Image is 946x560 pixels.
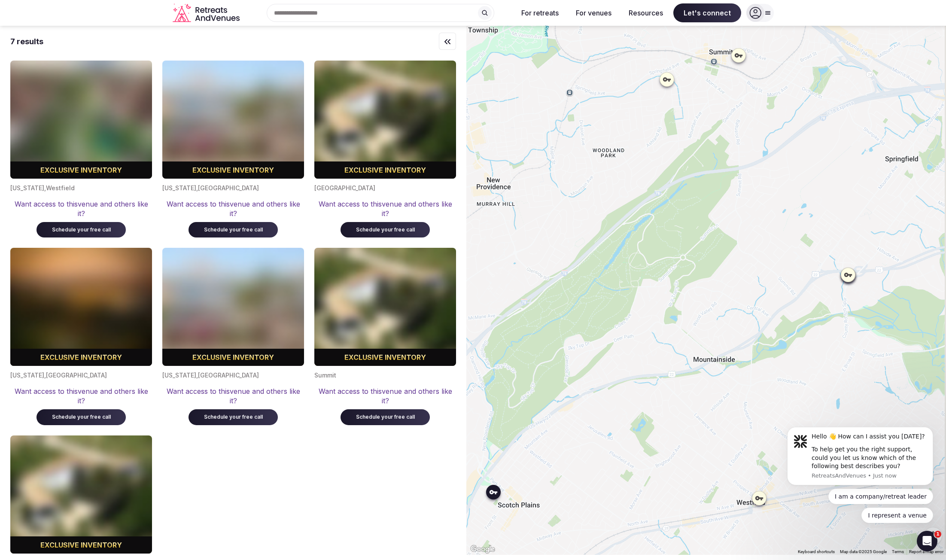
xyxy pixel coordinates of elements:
[909,549,943,554] a: Report a map error
[314,199,456,219] div: Want access to this venue and others like it?
[314,248,456,366] img: Blurred cover image for a premium venue
[189,412,278,420] a: Schedule your free call
[196,371,198,379] span: ,
[198,371,259,379] span: [GEOGRAPHIC_DATA]
[314,61,456,179] img: Blurred cover image for a premium venue
[351,414,420,421] div: Schedule your free call
[10,199,152,219] div: Want access to this venue and others like it?
[162,248,304,366] img: Blurred cover image for a premium venue
[46,184,75,192] span: Westfield
[198,184,259,192] span: [GEOGRAPHIC_DATA]
[10,435,152,554] img: Blurred cover image for a premium venue
[162,352,304,362] div: Exclusive inventory
[341,225,430,233] a: Schedule your free call
[840,549,887,554] span: Map data ©2025 Google
[47,414,116,421] div: Schedule your free call
[774,419,946,528] iframe: Intercom notifications message
[10,352,152,362] div: Exclusive inventory
[314,352,456,362] div: Exclusive inventory
[37,412,126,420] a: Schedule your free call
[341,412,430,420] a: Schedule your free call
[173,3,241,23] a: Visit the homepage
[314,387,456,406] div: Want access to this venue and others like it?
[622,3,670,22] button: Resources
[468,544,497,555] a: Open this area in Google Maps (opens a new window)
[314,184,375,192] span: [GEOGRAPHIC_DATA]
[351,226,420,234] div: Schedule your free call
[162,387,304,406] div: Want access to this venue and others like it?
[314,165,456,175] div: Exclusive inventory
[514,3,566,22] button: For retreats
[44,371,46,379] span: ,
[46,371,107,379] span: [GEOGRAPHIC_DATA]
[162,199,304,219] div: Want access to this venue and others like it?
[10,248,152,366] img: Blurred cover image for a premium venue
[173,3,241,23] svg: Retreats and Venues company logo
[10,184,44,192] span: [US_STATE]
[10,61,152,179] img: Blurred cover image for a premium venue
[37,225,126,233] a: Schedule your free call
[314,371,336,379] span: Summit
[10,165,152,175] div: Exclusive inventory
[189,225,278,233] a: Schedule your free call
[196,184,198,192] span: ,
[892,549,904,554] a: Terms (opens in new tab)
[199,226,268,234] div: Schedule your free call
[673,3,741,22] span: Let's connect
[44,184,46,192] span: ,
[162,61,304,179] img: Blurred cover image for a premium venue
[10,36,43,47] div: 7 results
[917,531,937,551] iframe: Intercom live chat
[934,531,941,538] span: 1
[199,414,268,421] div: Schedule your free call
[798,549,835,555] button: Keyboard shortcuts
[47,226,116,234] div: Schedule your free call
[162,165,304,175] div: Exclusive inventory
[468,544,497,555] img: Google
[162,184,196,192] span: [US_STATE]
[10,371,44,379] span: [US_STATE]
[162,371,196,379] span: [US_STATE]
[569,3,618,22] button: For venues
[10,540,152,550] div: Exclusive inventory
[10,387,152,406] div: Want access to this venue and others like it?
